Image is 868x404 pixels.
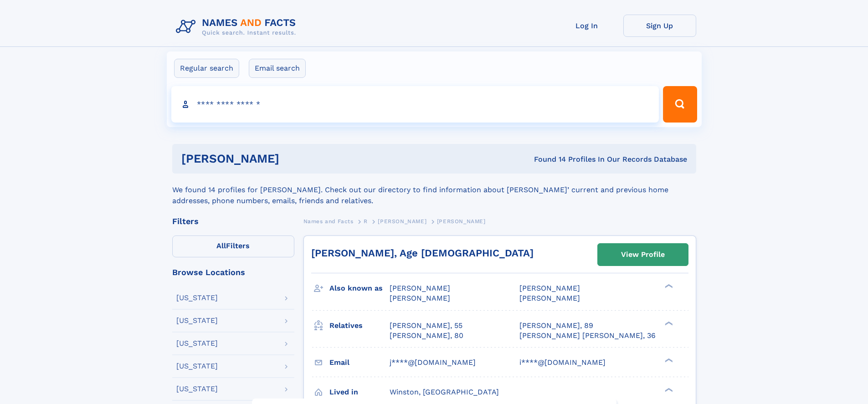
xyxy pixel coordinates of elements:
button: Search Button [663,86,697,123]
span: [PERSON_NAME] [378,218,426,225]
label: Regular search [174,59,239,78]
h3: Lived in [329,384,390,400]
span: [PERSON_NAME] [390,284,450,292]
span: [PERSON_NAME] [519,284,580,292]
a: Log In [550,15,623,37]
input: search input [171,86,659,123]
div: ❯ [663,357,673,363]
span: [PERSON_NAME] [519,294,580,302]
span: [PERSON_NAME] [437,218,486,225]
h1: [PERSON_NAME] [181,153,407,164]
span: Winston, [GEOGRAPHIC_DATA] [390,388,499,396]
a: R [364,215,368,227]
h3: Email [329,355,390,370]
span: R [364,218,368,225]
div: [US_STATE] [176,385,218,393]
div: Filters [172,217,294,225]
a: [PERSON_NAME], 89 [519,321,593,331]
div: ❯ [663,387,673,393]
span: [PERSON_NAME] [390,294,450,302]
a: [PERSON_NAME], 80 [390,331,463,341]
div: Browse Locations [172,268,294,276]
div: ❯ [663,283,673,289]
label: Filters [172,235,294,257]
a: View Profile [598,244,688,266]
a: Sign Up [623,15,696,37]
img: Logo Names and Facts [172,15,303,39]
div: [US_STATE] [176,317,218,324]
a: [PERSON_NAME] [PERSON_NAME], 36 [519,331,656,341]
div: We found 14 profiles for [PERSON_NAME]. Check out our directory to find information about [PERSON... [172,174,696,206]
label: Email search [249,59,306,78]
a: Names and Facts [303,215,354,227]
a: [PERSON_NAME], Age [DEMOGRAPHIC_DATA] [311,247,534,259]
span: All [216,241,226,250]
div: ❯ [663,320,673,326]
a: [PERSON_NAME] [378,215,426,227]
div: View Profile [621,244,665,265]
div: [US_STATE] [176,363,218,370]
div: [US_STATE] [176,340,218,347]
h3: Relatives [329,318,390,333]
div: Found 14 Profiles In Our Records Database [406,154,687,164]
div: [US_STATE] [176,294,218,302]
h3: Also known as [329,281,390,296]
a: [PERSON_NAME], 55 [390,321,462,331]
